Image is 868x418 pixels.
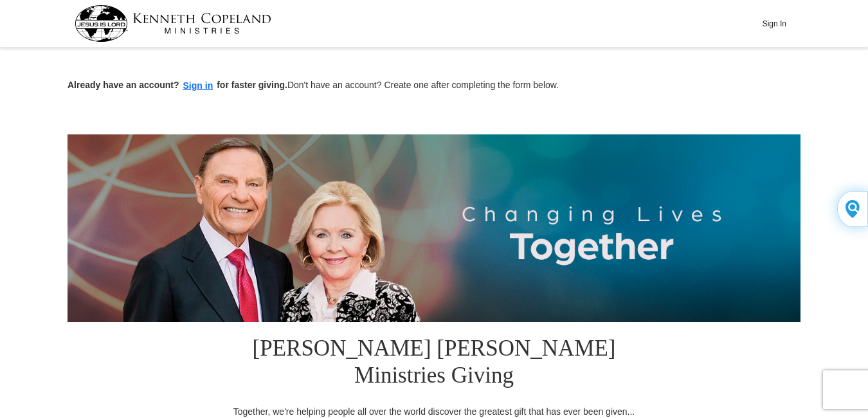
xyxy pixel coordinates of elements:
[75,5,271,42] img: kcm-header-logo.svg
[225,322,643,405] h1: [PERSON_NAME] [PERSON_NAME] Ministries Giving
[179,78,217,93] button: Sign in
[68,78,800,93] p: Don't have an account? Create one after completing the form below.
[68,80,287,90] strong: Already have an account? for faster giving.
[755,14,793,33] button: Sign In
